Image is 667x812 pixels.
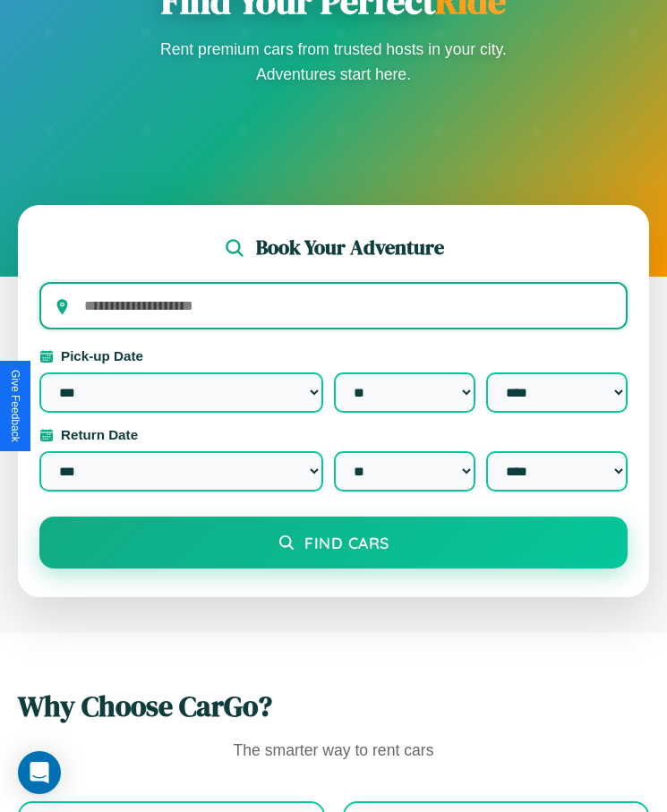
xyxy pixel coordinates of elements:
label: Pick-up Date [39,348,628,363]
h2: Why Choose CarGo? [18,687,649,726]
p: Rent premium cars from trusted hosts in your city. Adventures start here. [155,37,513,87]
div: Open Intercom Messenger [18,751,61,794]
button: Find Cars [39,517,628,568]
div: Give Feedback [9,370,21,442]
h2: Book Your Adventure [256,234,444,261]
label: Return Date [39,427,628,442]
p: The smarter way to rent cars [18,737,649,765]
